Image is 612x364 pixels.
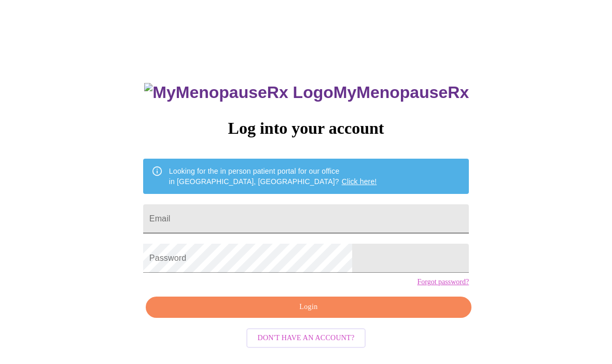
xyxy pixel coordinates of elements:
[258,332,355,345] span: Don't have an account?
[246,328,366,348] button: Don't have an account?
[342,177,377,186] a: Click here!
[417,278,469,286] a: Forgot password?
[143,119,469,138] h3: Log into your account
[169,162,377,191] div: Looking for the in person patient portal for our office in [GEOGRAPHIC_DATA], [GEOGRAPHIC_DATA]?
[144,83,333,102] img: MyMenopauseRx Logo
[144,83,469,102] h3: MyMenopauseRx
[244,333,369,342] a: Don't have an account?
[146,297,471,318] button: Login
[158,301,460,314] span: Login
